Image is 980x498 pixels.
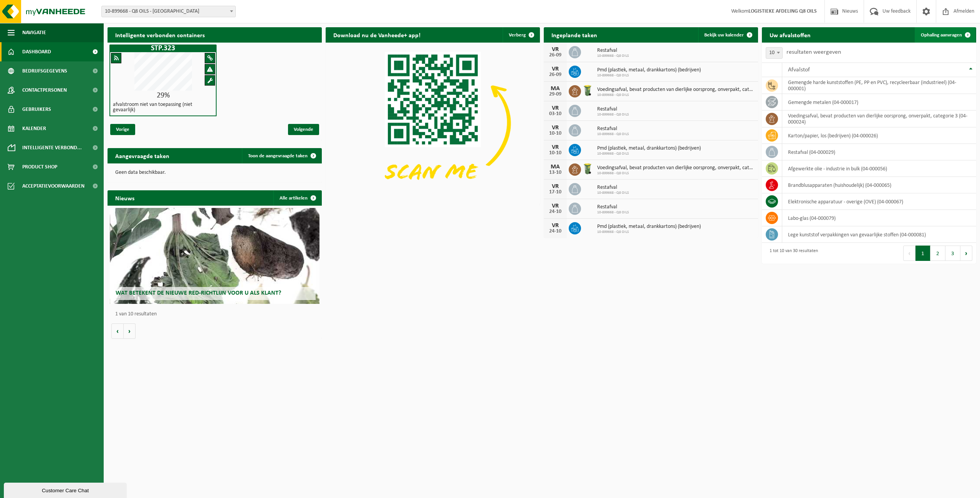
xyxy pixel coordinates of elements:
[111,45,215,52] h1: STP.323
[326,27,428,42] h2: Download nu de Vanheede+ app!
[548,203,563,209] div: VR
[509,33,526,38] span: Verberg
[782,144,976,160] td: restafval (04-000029)
[22,61,67,81] span: Bedrijfsgegevens
[326,43,540,203] img: Download de VHEPlus App
[548,164,563,170] div: MA
[242,148,321,163] a: Toon de aangevraagde taken
[111,323,124,339] button: Vorige
[782,94,976,110] td: gemengde metalen (04-000017)
[548,72,563,78] div: 26-09
[548,53,563,58] div: 26-09
[597,224,701,230] span: Pmd (plastiek, metaal, drankkartons) (bedrijven)
[22,23,46,42] span: Navigatie
[548,170,563,175] div: 13-10
[116,290,281,296] span: Wat betekent de nieuwe RED-richtlijn voor u als klant?
[273,190,321,206] a: Alle artikelen
[782,210,976,226] td: labo-glas (04-000079)
[22,119,46,138] span: Kalender
[548,209,563,214] div: 24-10
[782,110,976,127] td: voedingsafval, bevat producten van dierlijke oorsprong, onverpakt, categorie 3 (04-000024)
[548,131,563,136] div: 10-10
[915,27,975,43] a: Ophaling aanvragen
[108,190,142,205] h2: Nieuws
[548,105,563,111] div: VR
[22,100,51,119] span: Gebruikers
[581,84,594,97] img: WB-0140-HPE-GN-50
[597,87,754,93] span: Voedingsafval, bevat producten van dierlijke oorsprong, onverpakt, categorie 3
[597,145,701,152] span: Pmd (plastiek, metaal, drankkartons) (bedrijven)
[766,245,818,262] div: 1 tot 10 van 30 resultaten
[597,67,701,73] span: Pmd (plastiek, metaal, drankkartons) (bedrijven)
[945,246,960,261] button: 3
[548,144,563,150] div: VR
[782,160,976,177] td: afgewerkte olie - industrie in bulk (04-000056)
[108,27,322,42] h2: Intelligente verbonden containers
[113,102,213,113] h4: afvalstroom niet van toepassing (niet gevaarlijk)
[548,190,563,195] div: 17-10
[704,33,744,38] span: Bekijk uw kalender
[930,246,945,261] button: 2
[115,170,314,175] p: Geen data beschikbaar.
[597,152,701,156] span: 10-899668 - Q8 OILS
[548,46,563,53] div: VR
[110,208,320,304] a: Wat betekent de nieuwe RED-richtlijn voor u als klant?
[102,6,235,17] span: 10-899668 - Q8 OILS - ANTWERPEN
[288,124,319,135] span: Volgende
[581,162,594,175] img: WB-0140-HPE-GN-50
[788,67,810,73] span: Afvalstof
[597,185,629,191] span: Restafval
[597,112,629,117] span: 10-899668 - Q8 OILS
[903,246,915,261] button: Previous
[597,191,629,195] span: 10-899668 - Q8 OILS
[548,125,563,131] div: VR
[597,93,754,97] span: 10-899668 - Q8 OILS
[597,230,701,234] span: 10-899668 - Q8 OILS
[548,229,563,234] div: 24-10
[782,177,976,193] td: brandblusapparaten (huishoudelijk) (04-000065)
[110,124,135,135] span: Vorige
[548,92,563,97] div: 29-09
[22,138,82,157] span: Intelligente verbond...
[4,481,128,498] iframe: chat widget
[110,92,216,99] div: 29%
[544,27,605,42] h2: Ingeplande taken
[124,323,136,339] button: Volgende
[548,66,563,72] div: VR
[597,54,629,58] span: 10-899668 - Q8 OILS
[597,73,701,78] span: 10-899668 - Q8 OILS
[108,148,177,163] h2: Aangevraagde taken
[766,48,782,58] span: 10
[597,210,629,215] span: 10-899668 - Q8 OILS
[548,150,563,156] div: 10-10
[597,126,629,132] span: Restafval
[22,81,67,100] span: Contactpersonen
[248,153,308,158] span: Toon de aangevraagde taken
[115,312,318,317] p: 1 van 10 resultaten
[597,48,629,54] span: Restafval
[503,27,539,43] button: Verberg
[762,27,818,42] h2: Uw afvalstoffen
[22,157,57,176] span: Product Shop
[748,8,817,14] strong: LOGISTIEKE AFDELING Q8 OILS
[782,226,976,243] td: lege kunststof verpakkingen van gevaarlijke stoffen (04-000081)
[548,223,563,229] div: VR
[548,111,563,117] div: 03-10
[22,176,84,196] span: Acceptatievoorwaarden
[782,77,976,94] td: gemengde harde kunststoffen (PE, PP en PVC), recycleerbaar (industrieel) (04-000001)
[698,27,757,43] a: Bekijk uw kalender
[597,106,629,112] span: Restafval
[548,183,563,190] div: VR
[22,42,51,61] span: Dashboard
[597,171,754,176] span: 10-899668 - Q8 OILS
[960,246,972,261] button: Next
[915,246,930,261] button: 1
[101,6,236,17] span: 10-899668 - Q8 OILS - ANTWERPEN
[921,33,962,38] span: Ophaling aanvragen
[766,47,783,59] span: 10
[548,86,563,92] div: MA
[597,204,629,210] span: Restafval
[786,49,841,55] label: resultaten weergeven
[597,165,754,171] span: Voedingsafval, bevat producten van dierlijke oorsprong, onverpakt, categorie 3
